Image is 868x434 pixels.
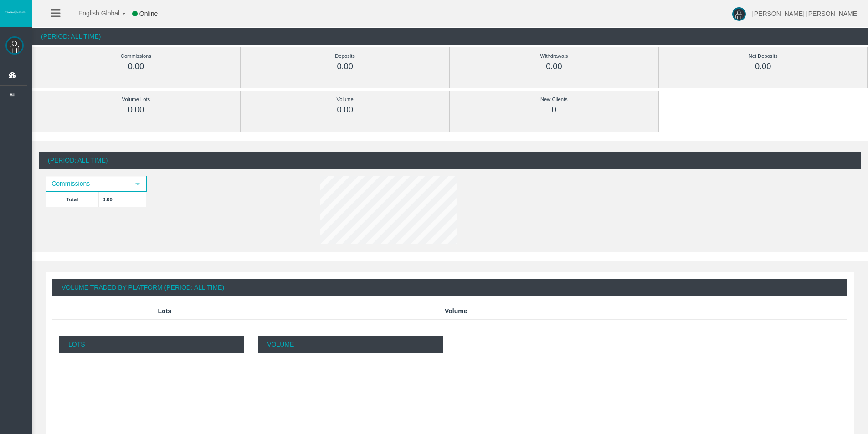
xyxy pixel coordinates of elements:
div: Commissions [52,51,220,61]
div: 0.00 [262,61,429,72]
div: 0.00 [262,105,429,115]
div: (Period: All Time) [39,152,861,169]
span: Online [139,10,158,17]
td: Total [46,192,99,207]
th: Lots [154,303,441,320]
div: 0.00 [52,105,220,115]
img: user-image [732,7,746,21]
p: Lots [59,336,244,353]
div: 0.00 [52,61,220,72]
td: 0.00 [99,192,146,207]
div: New Clients [471,94,638,105]
div: Deposits [262,51,429,61]
div: (Period: All Time) [32,28,868,45]
span: English Global [67,10,119,17]
div: Volume Lots [52,94,220,105]
span: Commissions [46,177,129,191]
span: [PERSON_NAME] [PERSON_NAME] [752,10,859,17]
div: Withdrawals [471,51,638,61]
span: select [134,180,141,188]
div: Volume [262,94,429,105]
div: 0.00 [679,61,847,72]
th: Volume [441,303,847,320]
p: Volume [258,336,443,353]
img: logo.svg [5,10,27,14]
div: Net Deposits [679,51,847,61]
div: Volume Traded By Platform (Period: All Time) [52,279,847,296]
div: 0 [471,105,638,115]
div: 0.00 [471,61,638,72]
